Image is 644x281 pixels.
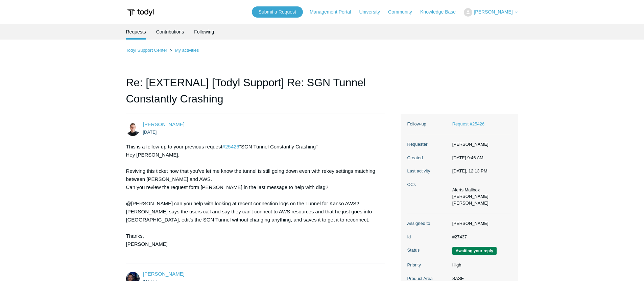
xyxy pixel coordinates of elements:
[359,8,386,16] a: University
[407,181,449,188] dt: CCs
[222,144,239,149] a: #25426
[452,155,483,160] time: 08/14/2025, 09:46
[452,187,488,193] li: Alerts Mailbox
[143,121,185,127] span: Preston Knight
[126,24,146,40] li: Requests
[407,234,449,240] dt: Id
[143,271,185,277] a: [PERSON_NAME]
[126,48,169,53] li: Todyl Support Center
[452,168,487,173] time: 08/28/2025, 12:13
[126,240,378,248] div: [PERSON_NAME]
[143,130,157,135] time: 08/14/2025, 09:46
[168,48,199,53] li: My activities
[407,262,449,268] dt: Priority
[126,48,167,53] a: Todyl Support Center
[126,183,378,224] div: Can you review the request form [PERSON_NAME] in the last message to help with diag? @[PERSON_NAM...
[310,8,358,16] a: Management Portal
[449,262,511,268] dd: High
[194,24,214,40] a: Following
[126,151,378,248] div: Hey [PERSON_NAME],
[126,74,385,114] h1: Re: [EXTERNAL] [Todyl Support] Re: SGN Tunnel Constantly Crashing
[175,48,199,53] a: My activities
[252,6,303,18] a: Submit a Request
[388,8,419,16] a: Community
[452,121,484,126] a: Request #25426
[407,141,449,148] dt: Requester
[420,8,462,16] a: Knowledge Base
[452,193,488,200] li: Aaron Luboff
[407,247,449,254] dt: Status
[474,9,512,15] span: [PERSON_NAME]
[407,168,449,174] dt: Last activity
[449,141,511,148] dd: [PERSON_NAME]
[407,220,449,227] dt: Assigned to
[407,121,449,127] dt: Follow-up
[156,24,184,40] a: Contributions
[126,6,155,19] img: Todyl Support Center Help Center home page
[143,121,185,127] a: [PERSON_NAME]
[143,271,185,277] span: Connor Davis
[126,167,378,183] div: Reviving this ticket now that you've let me know the tunnel is still going down even with rekey s...
[407,155,449,161] dt: Created
[452,247,497,255] span: We are waiting for you to respond
[126,143,378,151] div: This is a follow-up to your previous request "SGN Tunnel Constantly Crashing"
[464,8,518,17] button: [PERSON_NAME]
[126,232,378,240] div: Thanks,
[449,220,511,227] dd: [PERSON_NAME]
[452,200,488,207] li: Jeff Mastera
[449,234,511,240] dd: #27437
